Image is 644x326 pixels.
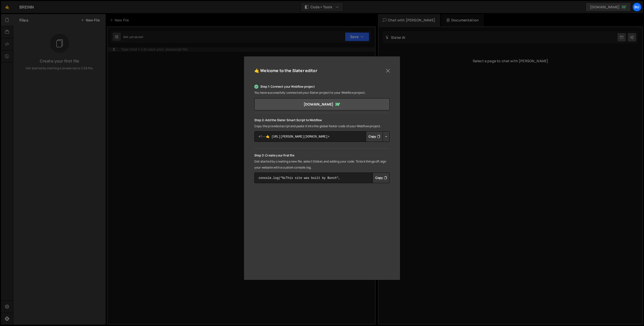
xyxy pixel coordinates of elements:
[254,123,390,129] p: Copy the provided script and paste it into the global footer code of your Webflow project.
[254,98,390,110] a: [DOMAIN_NAME]
[254,90,390,96] p: You have successfully connected your Slater project to your Webflow project.
[254,84,390,90] p: Step 1: Connect your Webflow project
[254,194,390,271] iframe: YouTube video player
[366,131,383,142] button: Copy
[632,3,641,12] a: Bu
[254,117,390,123] p: Step 2: Add the Slater Smart Script to Webflow
[254,131,390,142] textarea: <!--🤙 [URL][PERSON_NAME][DOMAIN_NAME]> <script>document.addEventListener("DOMContentLoaded", func...
[254,173,390,183] textarea: console.log("%cThis site was built by Bunch", "background:blue;color:#fff;padding: 8px;");
[254,67,317,75] h5: 🤙 Welcome to the Slater editor
[373,173,390,183] button: Copy
[366,131,390,142] div: Button group with nested dropdown
[373,173,390,183] div: Button group with nested dropdown
[384,67,392,75] button: Close
[254,158,390,171] p: Get started by creating a new file, select Global, and adding your code. To kick things off, sign...
[254,152,390,158] p: Step 3: Create your first file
